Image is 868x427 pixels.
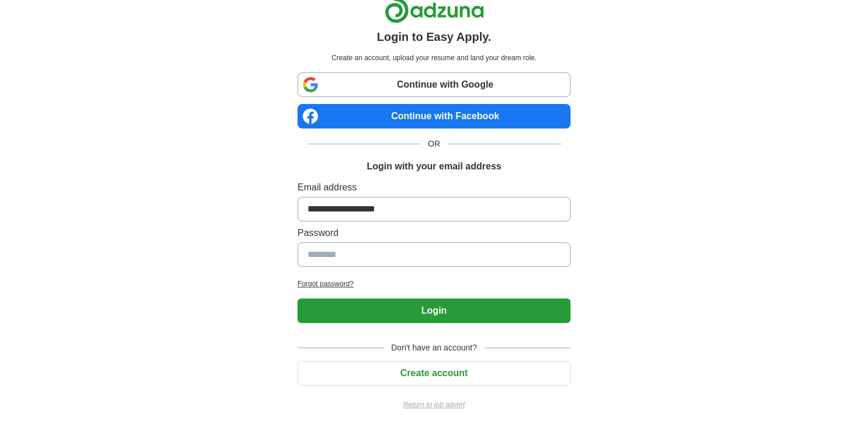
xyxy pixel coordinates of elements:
[298,104,570,129] a: Continue with Facebook
[377,28,492,46] h1: Login to Easy Apply.
[298,180,570,195] label: Email address
[384,342,484,354] span: Don't have an account?
[298,361,570,386] button: Create account
[298,226,570,240] label: Password
[298,72,570,97] a: Continue with Google
[298,279,570,289] a: Forgot password?
[421,138,447,150] span: OR
[300,53,568,63] p: Create an account, upload your resume and land your dream role.
[298,298,570,323] button: Login
[298,368,570,378] a: Create account
[298,400,570,410] a: Return to job advert
[366,159,501,173] h1: Login with your email address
